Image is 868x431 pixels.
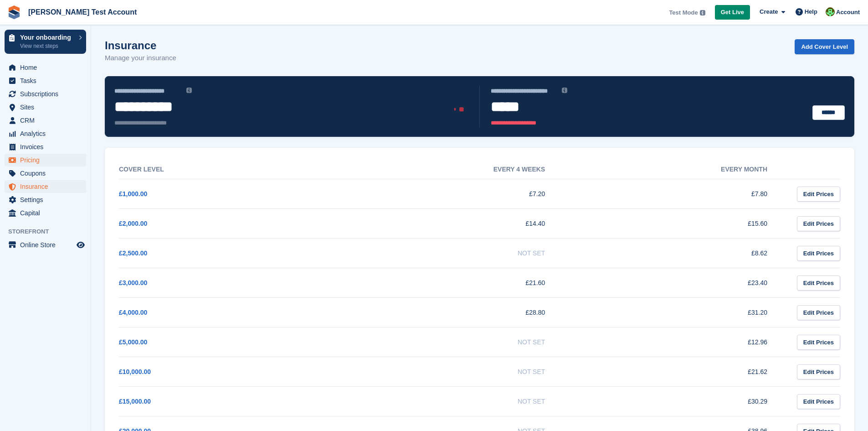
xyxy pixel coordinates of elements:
[341,160,564,179] th: Every 4 weeks
[669,8,698,17] span: Test Mode
[5,239,86,251] a: menu
[341,298,564,327] td: £28.80
[5,101,86,114] a: menu
[8,227,91,236] span: Storefront
[5,140,86,153] a: menu
[5,74,86,87] a: menu
[563,298,786,327] td: £31.20
[341,239,564,268] td: Not Set
[20,193,75,206] span: Settings
[341,268,564,298] td: £21.60
[5,61,86,74] a: menu
[563,327,786,357] td: £12.96
[20,61,75,74] span: Home
[20,180,75,193] span: Insurance
[797,246,840,261] a: Edit Prices
[700,10,705,16] img: icon-info-grey-7440780725fd019a000dd9b08b2336e03edf1995a4989e88bcd33f0948082b44.svg
[5,30,86,54] a: Your onboarding View next steps
[563,239,786,268] td: £8.62
[721,8,744,17] span: Get Live
[805,7,817,16] span: Help
[119,338,147,346] a: £5,000.00
[75,239,86,250] a: Preview store
[5,88,86,100] a: menu
[5,114,86,127] a: menu
[20,42,74,50] p: View next steps
[797,364,840,379] a: Edit Prices
[826,7,835,16] img: Steve Pollicott
[341,387,564,416] td: Not Set
[715,5,750,20] a: Get Live
[20,34,74,41] p: Your onboarding
[797,275,840,291] a: Edit Prices
[20,74,75,87] span: Tasks
[5,193,86,206] a: menu
[186,88,192,93] img: icon-info-grey-7440780725fd019a000dd9b08b2336e03edf1995a4989e88bcd33f0948082b44.svg
[20,127,75,140] span: Analytics
[5,127,86,140] a: menu
[20,207,75,219] span: Capital
[341,209,564,239] td: £14.40
[20,101,75,114] span: Sites
[119,249,147,257] a: £2,500.00
[5,207,86,219] a: menu
[563,209,786,239] td: £15.60
[20,154,75,166] span: Pricing
[119,160,341,179] th: Cover Level
[5,154,86,166] a: menu
[797,394,840,409] a: Edit Prices
[797,187,840,202] a: Edit Prices
[5,167,86,180] a: menu
[341,327,564,357] td: Not Set
[119,190,147,197] a: £1,000.00
[119,309,147,316] a: £4,000.00
[7,5,21,19] img: stora-icon-8386f47178a22dfd0bd8f6a31ec36ba5ce8667c1dd55bd0f319d3a0aa187defe.svg
[20,239,75,251] span: Online Store
[797,305,840,320] a: Edit Prices
[20,167,75,180] span: Coupons
[563,387,786,416] td: £30.29
[119,398,151,405] a: £15,000.00
[797,335,840,350] a: Edit Prices
[797,216,840,231] a: Edit Prices
[105,53,176,63] p: Manage your insurance
[562,88,567,93] img: icon-info-grey-7440780725fd019a000dd9b08b2336e03edf1995a4989e88bcd33f0948082b44.svg
[119,279,147,286] a: £3,000.00
[20,88,75,100] span: Subscriptions
[563,160,786,179] th: Every month
[563,179,786,209] td: £7.80
[341,179,564,209] td: £7.20
[119,368,151,375] a: £10,000.00
[836,8,860,17] span: Account
[563,268,786,298] td: £23.40
[20,114,75,127] span: CRM
[760,7,778,16] span: Create
[795,39,854,54] a: Add Cover Level
[563,357,786,387] td: £21.62
[25,5,140,20] a: [PERSON_NAME] Test Account
[105,39,176,52] h1: Insurance
[20,140,75,153] span: Invoices
[5,180,86,193] a: menu
[119,220,147,227] a: £2,000.00
[341,357,564,387] td: Not Set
